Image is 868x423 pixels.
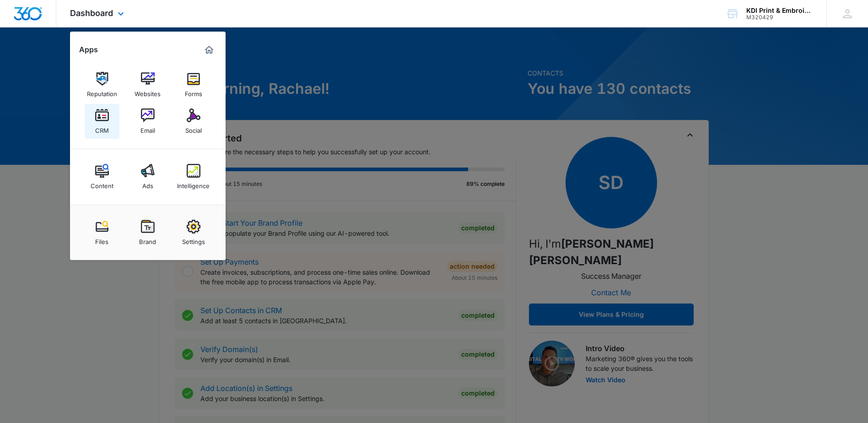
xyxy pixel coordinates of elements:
[177,178,210,190] div: Intelligence
[85,159,119,194] a: Content
[202,43,216,57] a: Marketing 360® Dashboard
[130,159,165,194] a: Ads
[140,122,155,134] div: Email
[185,86,202,98] div: Forms
[135,86,161,98] div: Websites
[176,67,211,102] a: Forms
[85,67,119,102] a: Reputation
[70,8,113,18] span: Dashboard
[185,122,202,134] div: Social
[176,215,211,250] a: Settings
[130,104,165,139] a: Email
[87,86,117,98] div: Reputation
[176,159,211,194] a: Intelligence
[142,178,153,190] div: Ads
[95,233,108,245] div: Files
[130,67,165,102] a: Websites
[182,233,205,245] div: Settings
[130,215,165,250] a: Brand
[746,14,813,21] div: account id
[85,215,119,250] a: Files
[85,104,119,139] a: CRM
[79,45,98,54] h2: Apps
[91,178,113,190] div: Content
[746,7,813,14] div: account name
[139,233,156,245] div: Brand
[176,104,211,139] a: Social
[95,122,109,134] div: CRM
